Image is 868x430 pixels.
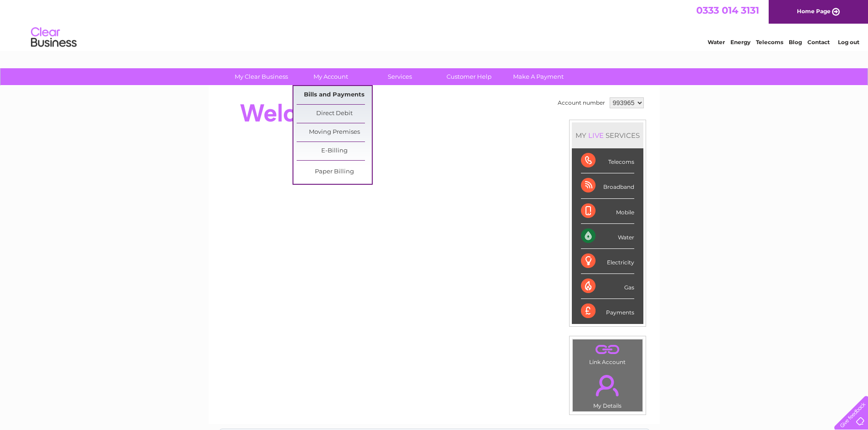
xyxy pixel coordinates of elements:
a: E-Billing [297,142,372,160]
div: Mobile [581,199,634,224]
a: Telecoms [756,39,783,46]
img: logo.png [31,24,77,51]
a: Contact [807,39,830,46]
div: Electricity [581,249,634,274]
div: LIVE [586,131,606,140]
td: My Details [572,367,643,412]
a: Make A Payment [501,68,576,85]
div: Telecoms [581,148,634,173]
div: Clear Business is a trading name of Verastar Limited (registered in [GEOGRAPHIC_DATA] No. 3667643... [219,5,650,44]
a: Services [362,68,437,85]
div: Broadband [581,173,634,198]
td: Link Account [572,339,643,368]
a: Energy [730,39,750,46]
div: Gas [581,274,634,299]
a: Moving Premises [297,123,372,142]
a: . [575,369,640,401]
div: Payments [581,299,634,324]
a: Bills and Payments [297,86,372,104]
div: MY SERVICES [572,122,643,148]
a: Log out [838,39,859,46]
a: Paper Billing [297,163,372,181]
a: My Clear Business [224,68,299,85]
a: Water [708,39,725,46]
a: My Account [293,68,368,85]
a: . [575,342,640,358]
a: Direct Debit [297,105,372,123]
div: Water [581,224,634,249]
td: Account number [555,95,607,111]
a: Blog [789,39,802,46]
a: Customer Help [431,68,507,85]
a: 0333 014 3131 [696,5,759,16]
